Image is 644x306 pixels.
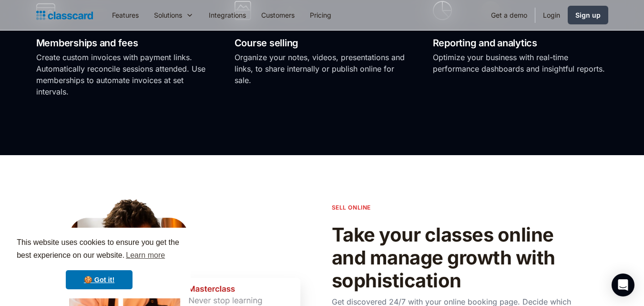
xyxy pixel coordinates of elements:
[235,35,410,52] h2: Course selling
[433,35,608,52] h2: Reporting and analytics
[235,52,410,86] p: Organize your notes, videos, presentations and links, to share internally or publish online for s...
[332,223,580,292] h2: Take your classes online and manage growth with sophistication
[254,4,302,26] a: Customers
[332,203,371,212] p: sell online
[201,4,254,26] a: Integrations
[36,52,212,97] p: Create custom invoices with payment links. Automatically reconcile sessions attended. Use members...
[146,4,201,26] div: Solutions
[36,9,93,22] a: home
[8,228,191,298] div: cookieconsent
[104,4,146,26] a: Features
[66,270,133,289] a: dismiss cookie message
[124,248,166,263] a: learn more about cookies
[483,4,535,26] a: Get a demo
[36,35,212,52] h2: Memberships and fees
[433,52,608,74] p: Optimize your business with real-time performance dashboards and insightful reports.
[575,10,601,20] div: Sign up
[568,6,608,24] a: Sign up
[612,274,634,296] div: Open Intercom Messenger
[154,10,182,20] div: Solutions
[535,4,568,26] a: Login
[17,237,182,263] span: This website uses cookies to ensure you get the best experience on our website.
[302,4,339,26] a: Pricing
